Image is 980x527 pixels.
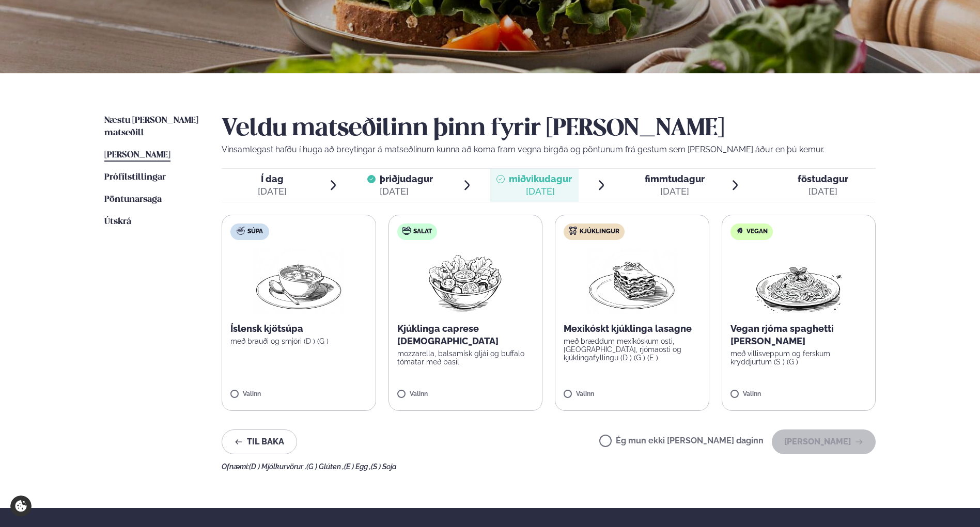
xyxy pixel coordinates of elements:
[104,173,166,182] span: Prófílstillingar
[344,462,371,471] span: (E ) Egg ,
[798,173,848,184] span: föstudagur
[104,171,166,184] a: Prófílstillingar
[258,185,287,198] div: [DATE]
[249,462,306,471] span: (D ) Mjólkurvörur ,
[222,115,876,143] h2: Veldu matseðilinn þinn fyrir [PERSON_NAME]
[104,195,162,204] span: Pöntunarsaga
[645,173,705,184] span: fimmtudagur
[419,248,511,314] img: Salad.png
[222,143,876,156] p: Vinsamlegast hafðu í huga að breytingar á matseðlinum kunna að koma fram vegna birgða og pöntunum...
[104,115,201,139] a: Næstu [PERSON_NAME] matseðill
[772,429,876,454] button: [PERSON_NAME]
[586,248,677,314] img: Lasagna.png
[402,227,411,235] img: salad.svg
[509,185,572,198] div: [DATE]
[413,228,432,236] span: Salat
[736,227,744,235] img: Vegan.svg
[237,227,245,235] img: soup.svg
[564,323,701,335] p: Mexikóskt kjúklinga lasagne
[104,216,131,228] a: Útskrá
[104,149,170,162] a: [PERSON_NAME]
[397,349,534,366] p: mozzarella, balsamísk gljái og buffalo tómatar með basil
[222,429,297,454] button: Til baka
[371,462,397,471] span: (S ) Soja
[580,228,619,236] span: Kjúklingur
[753,248,844,314] img: Spagetti.png
[730,349,867,366] p: með villisveppum og ferskum kryddjurtum (S ) (G )
[247,228,263,236] span: Súpa
[397,323,534,347] p: Kjúklinga caprese [DEMOGRAPHIC_DATA]
[104,217,131,226] span: Útskrá
[645,185,705,198] div: [DATE]
[564,337,701,362] p: með bræddum mexíkóskum osti, [GEOGRAPHIC_DATA], rjómaosti og kjúklingafyllingu (D ) (G ) (E )
[509,173,572,184] span: miðvikudagur
[380,185,433,198] div: [DATE]
[798,185,848,198] div: [DATE]
[253,248,344,314] img: Soup.png
[104,151,170,159] span: [PERSON_NAME]
[306,462,344,471] span: (G ) Glúten ,
[569,227,577,235] img: chicken.svg
[10,496,32,517] a: Cookie settings
[104,116,198,137] span: Næstu [PERSON_NAME] matseðill
[230,337,367,345] p: með brauði og smjöri (D ) (G )
[222,462,876,471] div: Ofnæmi:
[746,228,768,236] span: Vegan
[380,173,433,184] span: þriðjudagur
[258,173,287,185] span: Í dag
[230,323,367,335] p: Íslensk kjötsúpa
[104,194,162,206] a: Pöntunarsaga
[730,323,867,347] p: Vegan rjóma spaghetti [PERSON_NAME]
